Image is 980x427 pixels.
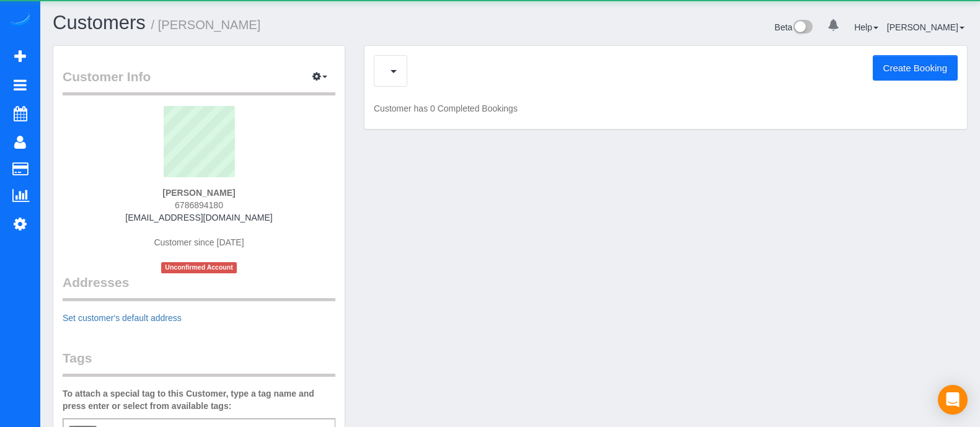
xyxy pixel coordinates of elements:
a: [PERSON_NAME] [887,22,965,32]
a: Customers [53,12,146,33]
a: [EMAIL_ADDRESS][DOMAIN_NAME] [125,213,272,222]
a: Help [854,22,878,32]
span: Customer since [DATE] [154,237,244,247]
img: Automaid Logo [7,12,32,30]
span: 6786894180 [175,200,223,210]
button: Create Booking [873,55,958,81]
a: Set customer's default address [63,313,182,323]
legend: Customer Info [63,68,335,95]
div: Open Intercom Messenger [938,385,968,415]
p: Customer has 0 Completed Bookings [374,102,958,115]
small: / [PERSON_NAME] [151,18,261,32]
span: Unconfirmed Account [161,262,237,273]
strong: [PERSON_NAME] [162,188,235,198]
img: New interface [792,20,813,36]
a: Beta [775,22,813,32]
label: To attach a special tag to this Customer, type a tag name and press enter or select from availabl... [63,387,335,412]
legend: Tags [63,349,335,377]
